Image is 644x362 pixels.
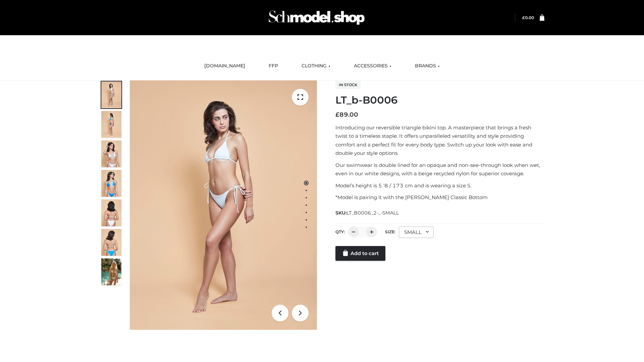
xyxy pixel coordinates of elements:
label: Size: [385,229,395,234]
img: ArielClassicBikiniTop_CloudNine_AzureSky_OW114ECO_8-scaled.jpg [101,229,121,256]
a: ACCESSORIES [349,59,396,73]
bdi: 0.00 [522,15,534,20]
img: Arieltop_CloudNine_AzureSky2.jpg [101,258,121,285]
p: *Model is pairing it with the [PERSON_NAME] Classic Bottom [335,193,544,202]
a: FFP [264,59,283,73]
label: QTY: [335,229,345,234]
span: £ [522,15,525,20]
img: ArielClassicBikiniTop_CloudNine_AzureSky_OW114ECO_1-scaled.jpg [101,81,121,108]
p: Our swimwear is double lined for an opaque and non-see-through look when wet, even in our white d... [335,161,544,178]
img: ArielClassicBikiniTop_CloudNine_AzureSky_OW114ECO_3-scaled.jpg [101,140,121,167]
img: ArielClassicBikiniTop_CloudNine_AzureSky_OW114ECO_7-scaled.jpg [101,199,121,226]
img: ArielClassicBikiniTop_CloudNine_AzureSky_OW114ECO_2-scaled.jpg [101,111,121,138]
a: £0.00 [522,15,534,20]
span: £ [335,111,339,118]
p: Introducing our reversible triangle bikini top. A masterpiece that brings a fresh twist to a time... [335,123,544,158]
a: Add to cart [335,246,385,261]
span: In stock [335,81,361,89]
a: BRANDS [410,59,445,73]
h1: LT_b-B0006 [335,94,544,106]
img: ArielClassicBikiniTop_CloudNine_AzureSky_OW114ECO_1 [130,80,317,330]
img: Schmodel Admin 964 [266,4,367,31]
img: ArielClassicBikiniTop_CloudNine_AzureSky_OW114ECO_4-scaled.jpg [101,170,121,197]
span: LT_B0006_2-_-SMALL [346,210,399,216]
span: SKU: [335,209,399,217]
div: SMALL [399,227,434,238]
bdi: 89.00 [335,111,358,118]
p: Model’s height is 5 ‘8 / 173 cm and is wearing a size S. [335,181,544,190]
a: CLOTHING [297,59,335,73]
a: [DOMAIN_NAME] [199,59,250,73]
